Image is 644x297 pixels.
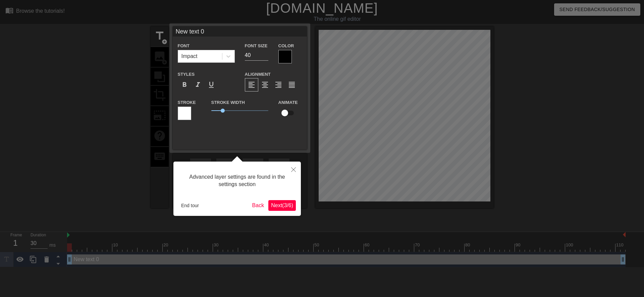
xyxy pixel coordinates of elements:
button: End tour [178,200,202,211]
button: Next [268,200,296,211]
button: Close [286,162,301,177]
div: Advanced layer settings are found in the settings section [178,167,296,195]
button: Back [250,200,267,211]
span: Next ( 3 / 6 ) [271,202,293,208]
